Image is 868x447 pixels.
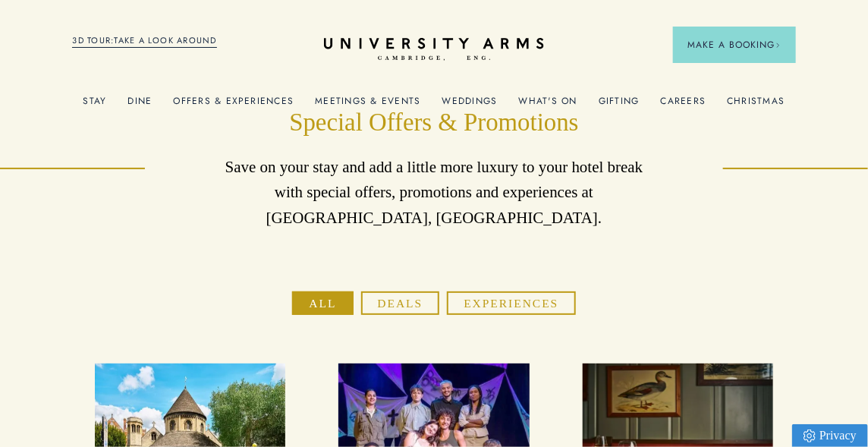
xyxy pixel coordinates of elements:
a: What's On [519,96,577,115]
a: Meetings & Events [315,96,420,115]
a: Gifting [599,96,640,115]
img: Privacy [804,430,816,442]
p: Save on your stay and add a little more luxury to your hotel break with special offers, promotion... [217,155,651,231]
a: 3D TOUR:TAKE A LOOK AROUND [72,34,217,48]
button: Make a BookingArrow icon [673,27,796,63]
a: Dine [127,96,152,115]
a: Privacy [792,424,868,447]
a: Christmas [727,96,785,115]
a: Careers [661,96,706,115]
button: Deals [361,291,440,315]
a: Weddings [442,96,498,115]
button: Experiences [447,291,575,315]
button: All [292,291,353,315]
a: Home [324,38,544,61]
span: Make a Booking [688,38,781,52]
a: Offers & Experiences [173,96,294,115]
h1: Special Offers & Promotions [217,106,651,140]
a: Stay [83,96,106,115]
img: Arrow icon [775,42,781,48]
